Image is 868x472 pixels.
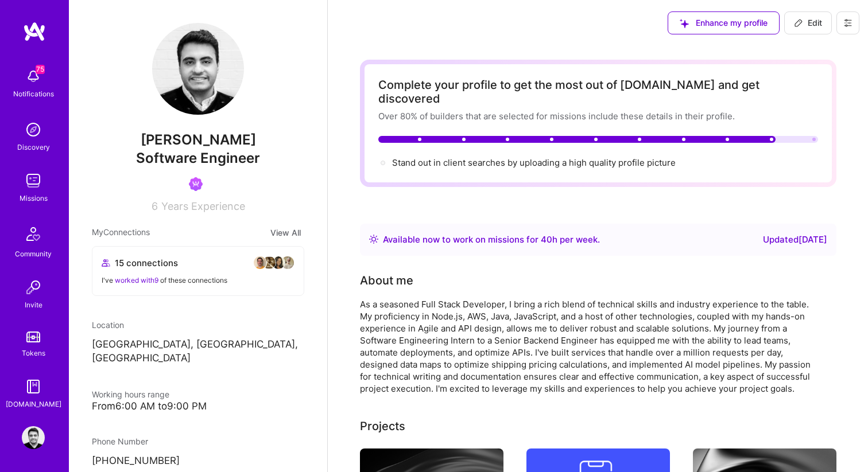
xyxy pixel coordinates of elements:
button: Enhance my profile [668,11,780,34]
div: Tokens [22,347,45,359]
img: teamwork [22,169,45,192]
img: Invite [22,276,45,299]
div: [DOMAIN_NAME] [6,398,61,410]
div: From 6:00 AM to 9:00 PM [92,400,304,412]
div: Community [15,248,52,260]
div: Missions [20,192,48,204]
span: Years Experience [161,200,245,212]
span: Edit [794,17,822,29]
p: [PHONE_NUMBER] [92,454,304,468]
a: User Avatar [19,426,48,449]
img: avatar [281,256,294,270]
div: I've of these connections [102,274,294,286]
span: My Connections [92,226,150,239]
div: Available now to work on missions for h per week . [383,233,600,247]
span: 15 connections [115,257,178,269]
span: 40 [541,234,552,245]
span: worked with 9 [115,276,158,284]
img: discovery [22,118,45,141]
span: [PERSON_NAME] [92,131,304,149]
p: [GEOGRAPHIC_DATA], [GEOGRAPHIC_DATA], [GEOGRAPHIC_DATA] [92,338,304,365]
img: logo [23,21,46,42]
div: Discovery [17,141,50,153]
div: As a seasoned Full Stack Developer, I bring a rich blend of technical skills and industry experie... [360,298,819,395]
span: 6 [152,200,158,212]
div: Projects [360,418,405,435]
button: Edit [784,11,832,34]
img: avatar [272,256,285,270]
div: Invite [25,299,42,311]
img: bell [22,65,45,88]
div: Stand out in client searches by uploading a high quality profile picture [392,157,676,169]
div: Over 80% of builders that are selected for missions include these details in their profile. [378,110,818,122]
div: Complete your profile to get the most out of [DOMAIN_NAME] and get discovered [378,78,818,106]
img: Availability [369,235,378,244]
img: avatar [253,256,267,270]
img: User Avatar [22,426,45,449]
button: 15 connectionsavataravataravataravatarI've worked with9 of these connections [92,246,304,296]
img: Been on Mission [189,177,203,191]
div: Notifications [13,88,54,100]
img: tokens [26,331,40,342]
div: About me [360,272,413,289]
i: icon Collaborator [102,259,110,267]
i: icon SuggestedTeams [680,19,689,28]
img: User Avatar [152,23,244,115]
div: Updated [DATE] [763,233,827,247]
div: Location [92,319,304,331]
button: View All [267,226,304,239]
span: 75 [36,65,45,74]
img: avatar [262,256,276,270]
img: guide book [22,375,45,398]
span: Phone Number [92,436,148,446]
img: Community [20,220,47,248]
span: Software Engineer [136,150,260,166]
span: Working hours range [92,389,169,399]
span: Enhance my profile [680,17,768,29]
